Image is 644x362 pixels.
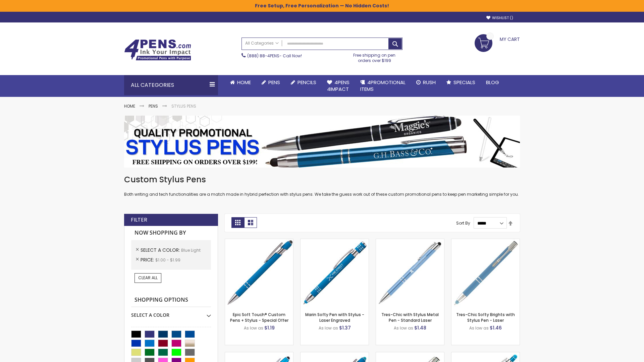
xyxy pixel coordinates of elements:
div: All Categories [124,75,218,95]
a: Home [124,103,135,109]
div: Select A Color [131,307,211,318]
a: Marin Softy Pen with Stylus - Laser Engraved-Blue - Light [301,239,369,244]
a: All Categories [242,38,282,49]
span: All Categories [245,41,279,46]
span: Pencils [298,79,316,86]
img: Stylus Pens [124,116,520,168]
h1: Custom Stylus Pens [124,174,520,185]
div: Free shipping on pen orders over $199 [346,50,403,63]
a: Pens [256,75,285,90]
strong: Stylus Pens [171,103,196,109]
span: 4Pens 4impact [327,79,350,93]
span: $1.19 [264,324,275,331]
a: Clear All [135,273,161,283]
a: 4PROMOTIONALITEMS [355,75,411,97]
span: $1.37 [339,324,351,331]
span: Blue Light [181,247,201,253]
a: Pens [149,103,158,109]
div: Both writing and tech functionalities are a match made in hybrid perfection with stylus pens. We ... [124,174,520,197]
a: Marin Softy Pen with Stylus - Laser Engraved [305,312,364,323]
img: Marin Softy Pen with Stylus - Laser Engraved-Blue - Light [301,239,369,307]
strong: Now Shopping by [131,226,211,240]
span: Home [237,79,251,86]
span: Pens [268,79,280,86]
span: Blog [486,79,499,86]
a: Ellipse Stylus Pen - Standard Laser-Blue - Light [225,352,293,358]
img: 4Pens Custom Pens and Promotional Products [124,39,191,61]
strong: Grid [231,217,244,228]
span: Clear All [138,275,158,281]
a: Pencils [285,75,322,90]
label: Sort By [456,220,470,226]
a: (888) 88-4PENS [247,53,279,59]
a: Home [225,75,256,90]
a: Tres-Chic Softy Brights with Stylus Pen - Laser-Blue - Light [451,239,520,244]
a: Blog [481,75,504,90]
a: Epic Soft Touch® Custom Pens + Stylus - Special Offer [230,312,288,323]
span: Price [141,256,155,263]
strong: Shopping Options [131,293,211,307]
span: Specials [453,79,475,86]
a: 4Pens4impact [322,75,355,97]
a: Tres-Chic Touch Pen - Standard Laser-Blue - Light [376,352,444,358]
strong: Filter [131,216,147,224]
span: As low as [319,325,338,331]
span: $1.48 [414,324,426,331]
a: Tres-Chic with Stylus Metal Pen - Standard Laser [381,312,439,323]
span: Select A Color [141,247,181,253]
a: Specials [441,75,481,90]
img: 4P-MS8B-Blue - Light [225,239,293,307]
a: Wishlist [486,15,513,20]
span: Rush [423,79,436,86]
a: Tres-Chic with Stylus Metal Pen - Standard Laser-Blue - Light [376,239,444,244]
span: $1.46 [490,324,502,331]
a: Phoenix Softy Brights with Stylus Pen - Laser-Blue - Light [451,352,520,358]
span: $1.00 - $1.99 [155,257,180,263]
span: - Call Now! [247,53,302,59]
a: Ellipse Softy Brights with Stylus Pen - Laser-Blue - Light [301,352,369,358]
img: Tres-Chic Softy Brights with Stylus Pen - Laser-Blue - Light [451,239,520,307]
a: Rush [411,75,441,90]
span: As low as [394,325,413,331]
span: 4PROMOTIONAL ITEMS [360,79,406,93]
span: As low as [244,325,263,331]
a: Tres-Chic Softy Brights with Stylus Pen - Laser [456,312,515,323]
a: 4P-MS8B-Blue - Light [225,239,293,244]
span: As low as [469,325,489,331]
img: Tres-Chic with Stylus Metal Pen - Standard Laser-Blue - Light [376,239,444,307]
